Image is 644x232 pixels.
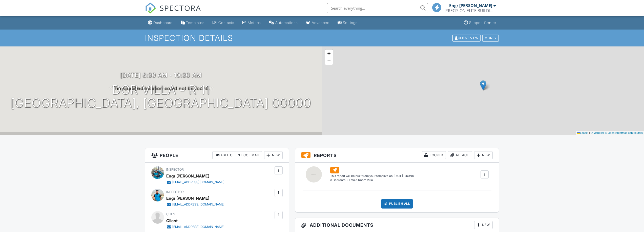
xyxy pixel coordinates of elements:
div: New [474,151,493,159]
div: Attach [448,151,472,159]
span: Inspector [166,190,184,194]
a: Leaflet [577,131,588,134]
a: © OpenStreetMap contributors [605,131,643,134]
div: Metrics [248,20,261,25]
a: Zoom out [325,57,333,65]
a: SPECTORA [145,7,201,17]
a: Zoom in [325,49,333,57]
div: Engr [PERSON_NAME] [166,194,209,202]
div: Disable Client CC Email [212,151,262,159]
span: | [589,131,590,134]
a: Advanced [304,18,331,28]
span: Client [166,212,177,216]
div: Publish All [381,199,413,209]
div: Client View [452,35,481,41]
div: Dashboard [153,20,173,25]
div: New [474,221,493,229]
a: © MapTiler [591,131,604,134]
div: Settings [343,20,358,25]
div: This report will be built from your template on [DATE] 3:00am [330,174,414,178]
a: Support Center [462,18,498,28]
h1: Dor Villa - R 11 [GEOGRAPHIC_DATA], [GEOGRAPHIC_DATA] 00000 [11,83,311,110]
a: Contacts [211,18,236,28]
a: Automations (Basic) [267,18,300,28]
div: PRECISION ELITE BUILDING INSPECTION SERVICES L.L.C [445,8,496,13]
div: Engr [PERSON_NAME] [449,3,492,8]
span: Inspector [166,168,184,171]
a: [EMAIL_ADDRESS][DOMAIN_NAME] [166,202,224,207]
div: [EMAIL_ADDRESS][DOMAIN_NAME] [172,180,224,184]
a: Metrics [240,18,263,28]
h3: Reports [295,148,499,163]
div: Contacts [218,20,234,25]
h3: People [145,148,289,163]
div: Client [166,217,178,224]
div: More [482,35,499,41]
div: Engr [PERSON_NAME] [166,172,209,180]
h3: [DATE] 8:30 am - 10:30 am [120,72,202,79]
a: Settings [336,18,360,28]
div: Locked [422,151,446,159]
a: [EMAIL_ADDRESS][DOMAIN_NAME] [166,180,224,185]
span: SPECTORA [160,3,201,13]
div: 3 Bedroom + 1 Maid Room Villa [330,178,414,182]
div: [EMAIL_ADDRESS][DOMAIN_NAME] [172,202,224,207]
div: Advanced [312,20,329,25]
div: Templates [186,20,204,25]
a: Templates [179,18,206,28]
img: The Best Home Inspection Software - Spectora [145,3,156,14]
div: Automations [275,20,298,25]
a: Client View [452,36,482,40]
span: − [327,58,330,64]
a: Dashboard [146,18,175,28]
input: Search everything... [327,3,428,13]
div: Support Center [469,20,496,25]
div: New [264,151,283,159]
span: + [327,50,330,56]
img: Marker [480,80,486,91]
div: [EMAIL_ADDRESS][DOMAIN_NAME] [172,225,224,229]
a: [EMAIL_ADDRESS][DOMAIN_NAME] [166,224,224,229]
h1: Inspection Details [145,34,499,42]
